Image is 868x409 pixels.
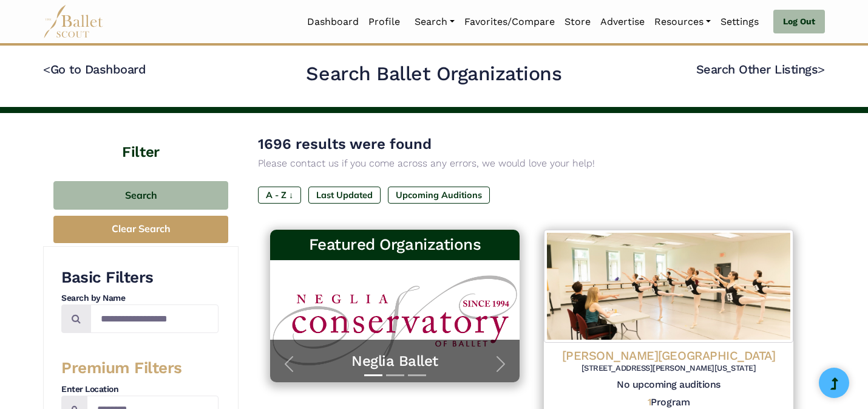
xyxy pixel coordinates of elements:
h3: Featured Organizations [280,235,510,255]
button: Slide 3 [408,368,426,382]
h6: [STREET_ADDRESS][PERSON_NAME][US_STATE] [554,363,784,374]
h3: Basic Filters [61,267,219,288]
a: Neglia Ballet [282,352,507,371]
p: Please contact us if you come across any errors, we would love your help! [258,156,805,171]
a: Store [560,9,595,35]
a: Settings [716,9,764,35]
button: Search [53,181,228,210]
img: Logo [544,230,793,343]
code: < [43,61,50,77]
label: Upcoming Auditions [388,187,490,204]
h4: Enter Location [61,383,219,396]
h4: [PERSON_NAME][GEOGRAPHIC_DATA] [554,348,784,363]
a: Profile [364,9,405,35]
span: 1696 results were found [258,136,432,153]
h5: No upcoming auditions [554,379,784,391]
code: > [818,61,825,77]
button: Clear Search [53,216,228,243]
label: A - Z ↓ [258,187,301,204]
a: Resources [649,9,716,35]
a: Search [410,9,459,35]
a: <Go to Dashboard [43,62,146,77]
button: Slide 2 [386,368,404,382]
h5: Program [648,396,690,409]
a: Search Other Listings> [696,62,825,77]
a: Favorites/Compare [459,9,560,35]
span: 1 [648,396,651,408]
a: Log Out [773,10,825,34]
h3: Premium Filters [61,358,219,379]
label: Last Updated [308,187,381,204]
a: Dashboard [302,9,364,35]
input: Search by names... [90,304,219,333]
a: Advertise [595,9,649,35]
h4: Search by Name [61,292,219,304]
h4: Filter [43,113,239,163]
button: Slide 1 [364,368,382,382]
h2: Search Ballet Organizations [306,61,561,87]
